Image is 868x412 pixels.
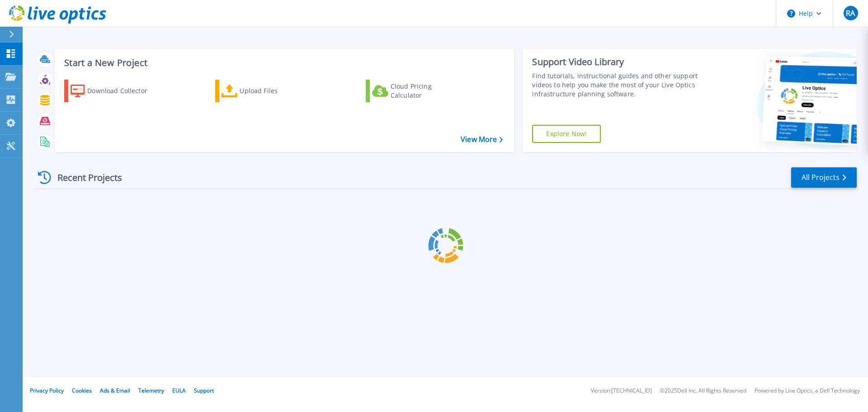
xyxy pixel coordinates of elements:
a: Explore Now! [532,125,601,143]
a: Support [194,387,214,394]
a: EULA [172,387,186,394]
a: Privacy Policy [30,387,64,394]
span: RA [846,9,855,17]
div: Support Video Library [532,56,702,68]
li: © 2025 Dell Inc. All Rights Reserved [660,388,746,394]
h3: Start a New Project [64,58,503,68]
a: Ads & Email [100,387,130,394]
div: Download Collector [87,82,160,100]
a: View More [461,135,503,144]
li: Powered by Live Optics, a Dell Technology [755,388,860,394]
a: All Projects [791,167,857,188]
div: Recent Projects [35,166,134,189]
a: Download Collector [64,80,165,102]
div: Upload Files [240,82,312,100]
a: Cloud Pricing Calculator [366,80,467,102]
div: Cloud Pricing Calculator [391,82,463,100]
a: Upload Files [215,80,316,102]
div: Find tutorials, instructional guides and other support videos to help you make the most of your L... [532,71,702,99]
a: Telemetry [138,387,164,394]
li: Version: [TECHNICAL_ID] [591,388,652,394]
a: Cookies [72,387,92,394]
